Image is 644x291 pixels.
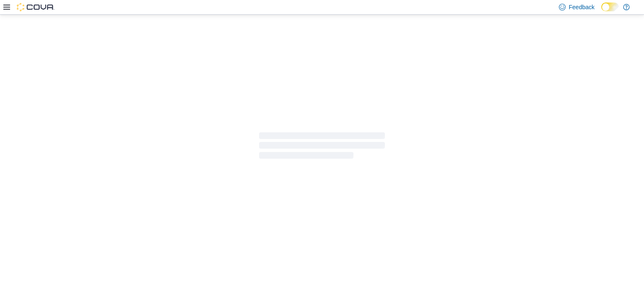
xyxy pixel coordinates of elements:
img: Cova [17,3,55,11]
input: Dark Mode [601,3,619,11]
span: Feedback [569,3,595,11]
span: Dark Mode [601,11,602,12]
span: Loading [259,134,385,161]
